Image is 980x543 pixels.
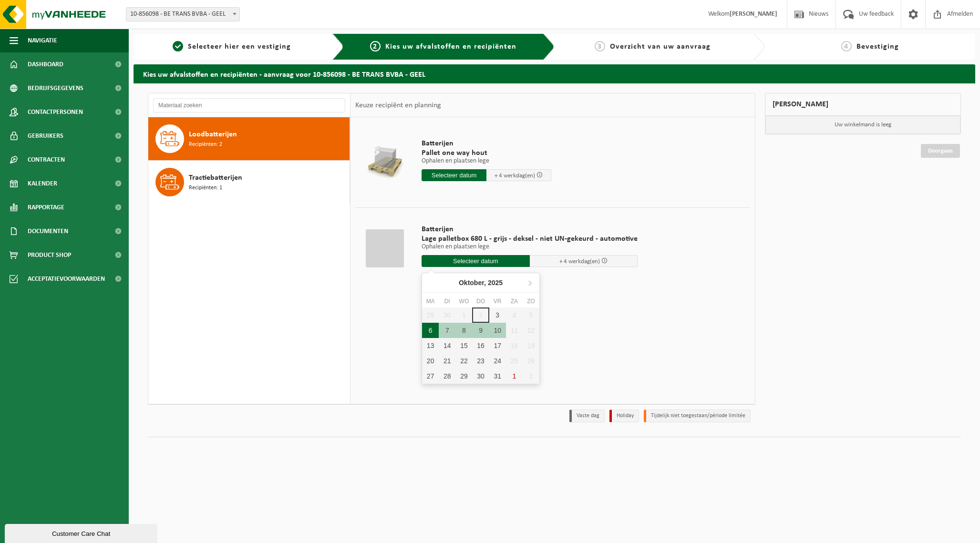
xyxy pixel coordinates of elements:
div: Keuze recipiënt en planning [351,93,446,117]
li: Vaste dag [569,410,605,422]
div: 17 [489,338,506,353]
input: Selecteer datum [422,169,486,181]
span: Contactpersonen [28,100,83,124]
span: Product Shop [28,243,71,267]
span: 10-856098 - BE TRANS BVBA - GEEL [126,7,240,21]
div: do [472,297,489,306]
div: ma [422,297,439,306]
div: wo [455,297,472,306]
span: Tractiebatterijen [189,172,242,184]
span: 10-856098 - BE TRANS BVBA - GEEL [126,8,239,21]
p: Uw winkelmand is leeg [765,116,960,134]
span: Documenten [28,219,68,243]
li: Holiday [609,410,639,422]
span: Pallet one way hout [422,148,551,158]
div: 3 [489,307,506,323]
input: Selecteer datum [422,255,530,267]
div: 31 [489,369,506,384]
div: 16 [472,338,489,353]
h2: Kies uw afvalstoffen en recipiënten - aanvraag voor 10-856098 - BE TRANS BVBA - GEEL [134,64,975,83]
span: Batterijen [422,225,638,234]
span: Contracten [28,148,65,172]
div: 30 [472,369,489,384]
div: 10 [489,323,506,338]
div: 6 [422,323,439,338]
div: zo [523,297,539,306]
button: Loodbatterijen Recipiënten: 2 [148,117,350,161]
strong: [PERSON_NAME] [730,10,777,18]
div: 21 [439,353,455,369]
span: Batterijen [422,139,551,148]
span: Recipiënten: 2 [189,140,222,149]
span: Dashboard [28,52,63,76]
div: 14 [439,338,455,353]
div: 28 [439,369,455,384]
p: Ophalen en plaatsen lege [422,158,551,164]
div: [PERSON_NAME] [765,93,961,116]
div: di [439,297,455,306]
li: Tijdelijk niet toegestaan/période limitée [644,410,751,422]
div: 22 [455,353,472,369]
div: 8 [455,323,472,338]
span: Kalender [28,172,57,195]
span: Bevestiging [856,43,899,51]
span: + 4 werkdag(en) [559,258,600,265]
span: Overzicht van uw aanvraag [610,43,711,51]
iframe: chat widget [5,522,159,543]
span: 2 [370,41,381,51]
span: + 4 werkdag(en) [495,173,535,179]
span: Kies uw afvalstoffen en recipiënten [385,43,516,51]
span: Selecteer hier een vestiging [188,43,291,51]
span: 3 [595,41,605,51]
span: Bedrijfsgegevens [28,76,83,100]
div: 13 [422,338,439,353]
span: Rapportage [28,195,64,219]
button: Tractiebatterijen Recipiënten: 1 [148,161,350,204]
a: 1Selecteer hier een vestiging [138,41,325,52]
span: Recipiënten: 1 [189,184,222,193]
div: 23 [472,353,489,369]
div: 27 [422,369,439,384]
span: Navigatie [28,29,57,52]
span: Lage palletbox 680 L - grijs - deksel - niet UN-gekeurd - automotive [422,234,638,244]
span: 4 [841,41,852,51]
div: vr [489,297,506,306]
p: Ophalen en plaatsen lege [422,244,638,250]
span: Gebruikers [28,124,63,148]
a: Doorgaan [921,144,960,158]
div: Oktober, [455,275,506,290]
div: 29 [455,369,472,384]
span: Acceptatievoorwaarden [28,267,105,291]
span: 1 [173,41,183,51]
i: 2025 [488,279,503,286]
div: 15 [455,338,472,353]
input: Materiaal zoeken [153,98,345,113]
div: 24 [489,353,506,369]
div: 7 [439,323,455,338]
span: Loodbatterijen [189,129,237,140]
div: 20 [422,353,439,369]
div: za [506,297,523,306]
div: 9 [472,323,489,338]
